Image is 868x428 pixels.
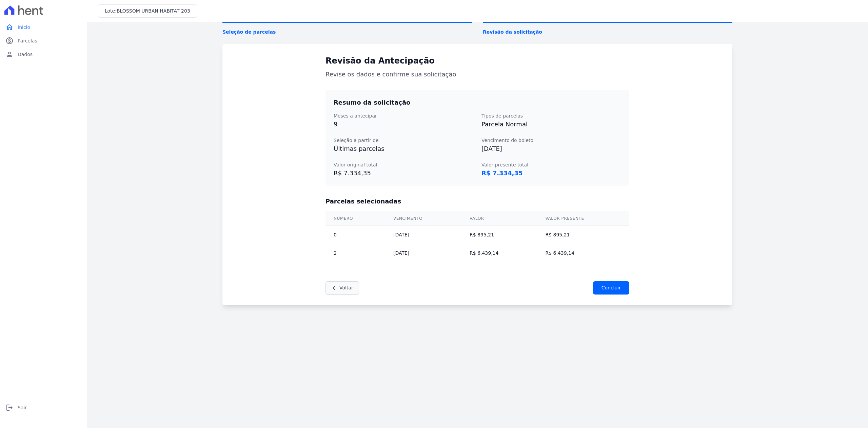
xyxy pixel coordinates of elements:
[461,226,537,244] td: R$ 895,21
[222,22,732,36] nav: Progress
[461,244,537,263] td: R$ 6.439,14
[385,244,461,263] td: [DATE]
[334,161,473,168] dt: Valor original total
[325,244,385,263] td: 2
[481,161,621,168] dt: Valor presente total
[481,168,621,178] dd: R$ 7.334,35
[334,144,473,153] dd: Últimas parcelas
[385,211,461,226] th: Vencimento
[18,404,27,411] span: Sair
[537,226,629,244] td: R$ 895,21
[537,244,629,263] td: R$ 6.439,14
[325,281,359,295] a: Voltar
[3,48,84,61] a: personDados
[325,211,385,226] th: Número
[5,50,14,58] i: person
[385,226,461,244] td: [DATE]
[537,211,629,226] th: Valor presente
[325,226,385,244] td: 0
[3,20,84,34] a: homeInício
[325,55,629,67] h1: Revisão da Antecipação
[5,37,14,45] i: paid
[105,7,190,15] h3: Lote:
[481,112,621,120] dt: Tipos de parcelas
[18,24,30,31] span: Início
[593,281,629,295] input: Concluir
[18,37,37,44] span: Parcelas
[5,404,14,412] i: logout
[334,137,473,144] dt: Seleção a partir de
[334,168,473,178] dd: R$ 7.334,35
[18,51,33,58] span: Dados
[334,98,621,107] h3: Resumo da solicitação
[481,144,621,153] dd: [DATE]
[117,8,190,14] span: BLOSSOM URBAN HABITAT 203
[334,120,473,129] dd: 9
[325,70,629,79] h2: Revise os dados e confirme sua solicitação
[325,197,629,206] h3: Parcelas selecionadas
[461,211,537,226] th: Valor
[5,23,14,31] i: home
[481,137,621,144] dt: Vencimento do boleto
[481,120,621,129] dd: Parcela Normal
[3,401,84,414] a: logoutSair
[3,34,84,48] a: paidParcelas
[334,112,473,120] dt: Meses a antecipar
[222,29,472,36] span: Seleção de parcelas
[483,29,732,36] span: Revisão da solicitação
